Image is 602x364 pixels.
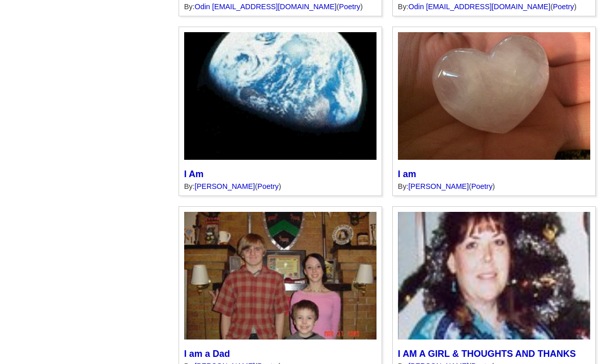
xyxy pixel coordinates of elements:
div: By: ( ) [184,182,377,190]
a: Poetry [258,182,279,190]
a: Odin [EMAIL_ADDRESS][DOMAIN_NAME] [409,3,550,11]
a: Poetry [471,182,493,190]
div: By: ( ) [398,182,590,190]
a: I Am [184,169,204,179]
div: By: ( ) [398,3,590,11]
a: Poetry [339,3,361,11]
a: I am [398,169,416,179]
a: Poetry [553,3,574,11]
a: I am a Dad [184,349,230,359]
a: [PERSON_NAME] [194,182,255,190]
a: [PERSON_NAME] [409,182,469,190]
a: I AM A GIRL & THOUGHTS AND THANKS [398,349,576,359]
div: By: ( ) [184,3,377,11]
a: Odin [EMAIL_ADDRESS][DOMAIN_NAME] [194,3,336,11]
